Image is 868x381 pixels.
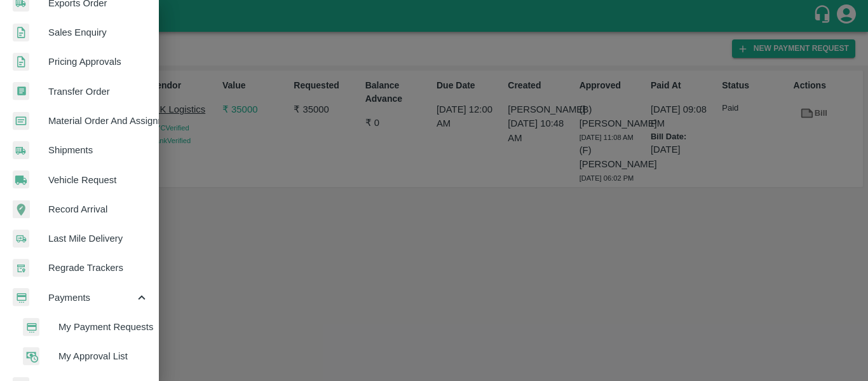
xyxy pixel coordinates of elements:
img: sales [13,24,29,42]
img: delivery [13,230,29,248]
img: approval [23,347,39,366]
span: My Approval List [58,349,149,363]
img: centralMaterial [13,112,29,130]
img: recordArrival [13,200,30,218]
span: Shipments [48,143,149,157]
span: Payments [48,291,135,305]
span: Last Mile Delivery [48,232,149,246]
img: vehicle [13,170,29,189]
img: whTracker [13,259,29,277]
span: My Payment Requests [58,320,149,334]
span: Regrade Trackers [48,261,149,275]
img: sales [13,53,29,71]
a: paymentMy Payment Requests [10,312,159,342]
img: shipments [13,141,29,160]
span: Record Arrival [48,202,149,216]
span: Pricing Approvals [48,55,149,69]
span: Sales Enquiry [48,25,149,39]
a: approvalMy Approval List [10,342,159,371]
span: Vehicle Request [48,173,149,187]
span: Transfer Order [48,85,149,99]
img: payment [23,318,39,336]
img: payment [13,288,29,307]
span: Material Order And Assignment [48,114,149,128]
img: whTransfer [13,82,29,100]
